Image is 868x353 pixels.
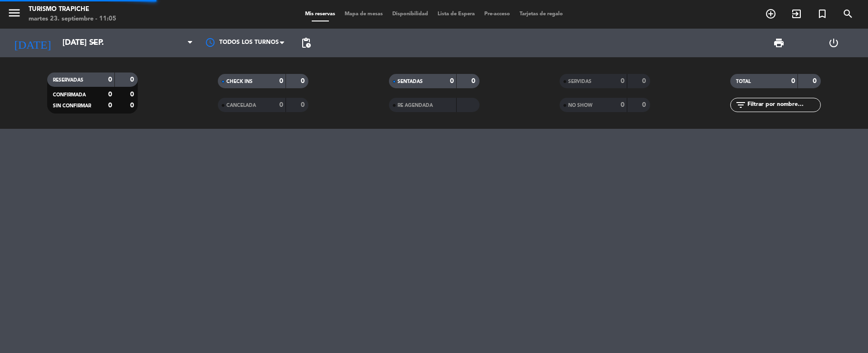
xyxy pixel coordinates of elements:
[89,37,100,49] i: arrow_drop_down
[340,11,388,17] span: Mapa de mesas
[7,32,58,53] i: [DATE]
[765,8,776,20] i: add_circle_outline
[621,102,624,108] strong: 0
[480,11,515,17] span: Pre-acceso
[130,91,136,98] strong: 0
[300,11,340,17] span: Mis reservas
[568,103,592,108] span: NO SHOW
[433,11,480,17] span: Lista de Espera
[226,103,256,108] span: CANCELADA
[450,78,454,84] strong: 0
[53,104,91,108] span: SIN CONFIRMAR
[736,79,751,84] span: TOTAL
[130,102,136,109] strong: 0
[7,6,21,23] button: menu
[279,102,283,108] strong: 0
[398,103,433,108] span: RE AGENDADA
[388,11,433,17] span: Disponibilidad
[568,79,592,84] span: SERVIDAS
[735,99,746,111] i: filter_list
[108,91,112,98] strong: 0
[791,8,802,20] i: exit_to_app
[108,102,112,109] strong: 0
[828,37,839,49] i: power_settings_new
[773,37,785,49] span: print
[130,76,136,83] strong: 0
[301,102,306,108] strong: 0
[642,78,648,84] strong: 0
[642,102,648,108] strong: 0
[53,93,86,97] span: CONFIRMADA
[791,78,795,84] strong: 0
[471,78,477,84] strong: 0
[842,8,854,20] i: search
[7,6,21,20] i: menu
[746,100,820,110] input: Filtrar por nombre...
[813,78,818,84] strong: 0
[300,37,312,49] span: pending_actions
[301,78,306,84] strong: 0
[398,79,423,84] span: SENTADAS
[29,5,116,14] div: Turismo Trapiche
[29,14,116,24] div: martes 23. septiembre - 11:05
[817,8,828,20] i: turned_in_not
[515,11,568,17] span: Tarjetas de regalo
[226,79,253,84] span: CHECK INS
[621,78,624,84] strong: 0
[279,78,283,84] strong: 0
[53,78,83,83] span: RESERVADAS
[108,76,112,83] strong: 0
[807,29,861,57] div: LOG OUT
